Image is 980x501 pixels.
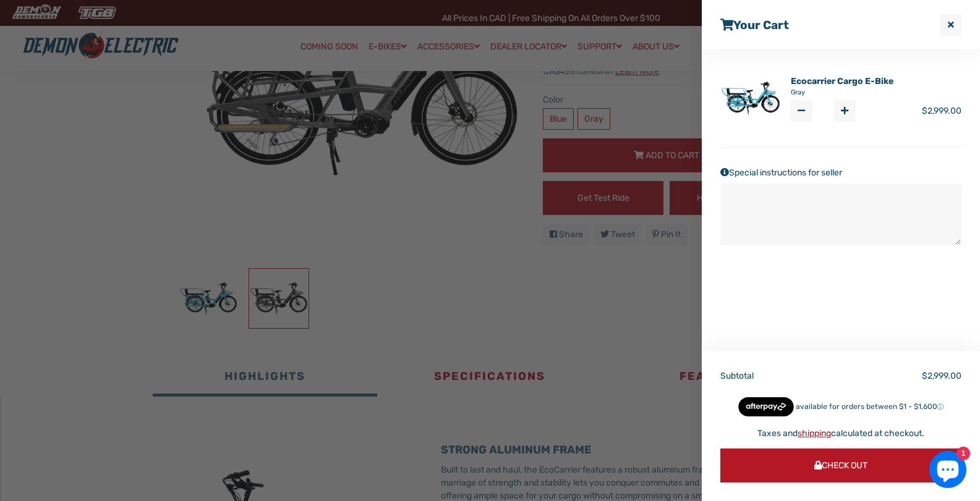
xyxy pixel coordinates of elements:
[922,106,961,116] span: $2,999.00
[791,100,856,122] input: quantity
[720,427,961,440] p: Taxes and calculated at checkout.
[720,18,789,32] a: Your cart
[791,75,893,88] a: Ecocarrier Cargo E-Bike
[798,428,831,439] a: shipping
[720,68,781,128] img: Ecocarrier Cargo E-Bike
[720,448,961,482] button: Check Out
[834,100,856,122] button: Increase item quantity by one
[720,369,841,382] p: Subtotal
[926,451,970,491] inbox-online-store-chat: Shopify online store chat
[841,369,961,382] p: $2,999.00
[720,166,961,179] label: Special instructions for seller
[791,100,812,122] button: Reduce item quantity by one
[814,460,867,471] span: Check Out
[791,88,962,98] span: Gray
